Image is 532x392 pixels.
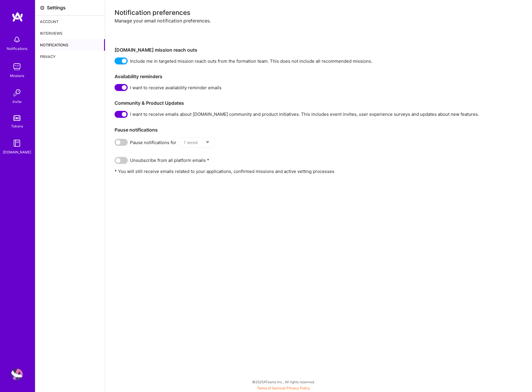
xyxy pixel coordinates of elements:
div: © 2025 ATeams Inc., All rights reserved. [35,374,532,389]
img: User Avatar [11,369,23,380]
div: Account [35,16,105,27]
div: [DOMAIN_NAME] [3,149,31,155]
span: Unsubscribe from all platform emails * [130,157,209,163]
a: Privacy Policy [287,386,310,390]
img: guide book [11,137,23,149]
span: Pause notifications for [130,139,176,146]
div: Notification preferences [115,9,523,15]
span: I want to receive availability reminder emails [130,85,222,91]
img: bell [11,34,23,45]
div: Invite [13,99,22,105]
a: Terms of Service [257,386,285,390]
h3: Pause notifications [115,127,523,133]
span: Include me in targeted mission reach outs from the formation team. This does not include all reco... [130,58,372,64]
i: icon Settings [40,6,45,10]
h3: Community & Product Updates [115,100,523,106]
div: Missions [10,73,24,79]
h3: Availability reminders [115,74,523,79]
div: Manage your email notification preferences. [115,18,523,43]
div: Notifications [35,39,105,51]
h3: [DOMAIN_NAME] mission reach outs [115,47,523,53]
img: teamwork [11,61,23,73]
span: I want to receive emails about [DOMAIN_NAME] community and product initiatives. This includes eve... [130,111,479,117]
div: Tokens [11,123,23,129]
span: | [257,386,310,390]
div: Interviews [35,27,105,39]
div: Settings [47,5,66,11]
img: logo [12,12,23,22]
p: * You will still receive emails related to your applications, confirmed missions and active vetti... [115,168,523,174]
img: tokens [13,115,20,121]
img: Invite [11,87,23,99]
div: Privacy [35,51,105,62]
div: Notifications [7,45,27,52]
